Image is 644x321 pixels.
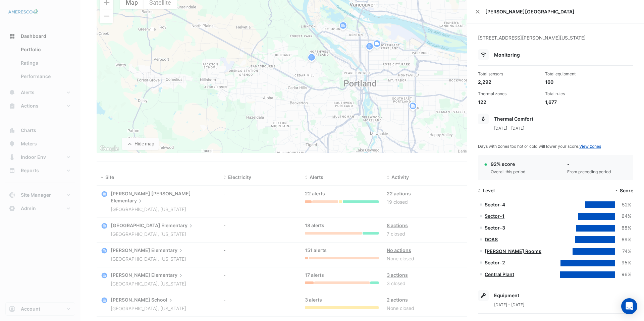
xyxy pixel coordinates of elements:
span: [DATE] - [DATE] [494,302,524,307]
div: Overall this period [491,169,526,175]
div: 74% [615,248,631,255]
div: 96% [615,271,631,278]
div: Total equipment [545,71,607,77]
button: Close [475,9,480,14]
a: Sector-1 [485,213,504,219]
span: Thermal Comfort [494,116,533,122]
div: 2,292 [478,78,540,85]
span: Monitoring [494,52,520,58]
div: Total rules [545,91,607,97]
span: [PERSON_NAME][GEOGRAPHIC_DATA] [485,8,636,15]
div: 1,677 [545,99,607,106]
div: 68% [615,224,631,232]
a: [PERSON_NAME] Rooms [485,248,541,254]
div: 69% [615,236,631,244]
a: Sector-4 [485,202,505,207]
span: [DATE] - [DATE] [494,126,524,131]
div: Thermal zones [478,91,540,97]
span: Days with zones too hot or cold will lower your score. [478,144,601,149]
span: Score [620,188,633,193]
div: Total sensors [478,71,540,77]
a: DOAS [485,237,498,242]
span: Equipment [494,293,519,298]
a: Sector-2 [485,260,505,265]
a: Central Plant [485,271,514,277]
div: 95% [615,259,631,267]
a: View zones [579,144,601,149]
div: 122 [478,99,540,106]
div: 64% [615,212,631,220]
div: From preceding period [567,169,611,175]
span: Level [483,188,495,193]
div: 160 [545,78,607,85]
div: 52% [615,201,631,209]
div: [STREET_ADDRESS][PERSON_NAME][US_STATE] [478,34,633,49]
div: Open Intercom Messenger [621,298,637,314]
div: - [567,160,611,168]
a: Sector-3 [485,225,505,231]
div: 92% score [491,160,526,168]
